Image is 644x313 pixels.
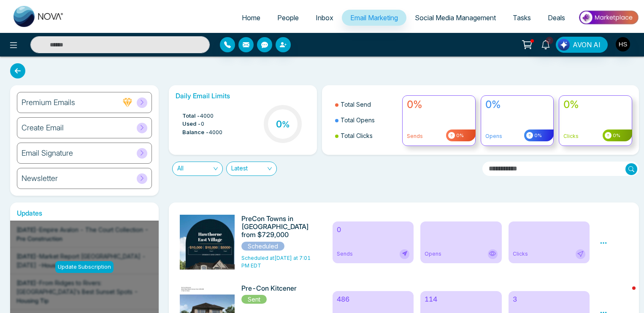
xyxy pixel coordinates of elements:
[200,112,214,120] span: 4000
[546,37,553,44] span: 2
[209,128,222,137] span: 4000
[612,132,620,139] span: 0%
[14,6,64,27] img: Nova CRM Logo
[513,295,586,303] h6: 3
[22,98,75,107] h6: Premium Emails
[578,8,639,27] img: Market-place.gif
[242,13,260,22] span: Home
[241,242,284,251] span: Scheduled
[406,10,504,26] a: Social Media Management
[350,13,398,22] span: Email Marketing
[536,37,556,51] a: 2
[22,148,73,158] h6: Email Signature
[276,119,290,130] h3: 0
[485,132,549,140] p: Opens
[556,37,608,53] button: AVON AI
[615,284,636,305] iframe: Intercom live chat
[201,120,204,128] span: 0
[55,261,114,273] div: Update Subscription
[539,10,574,26] a: Deals
[616,37,630,51] img: User Avatar
[425,295,498,303] h6: 114
[241,215,313,239] h6: PreCon Towns in [GEOGRAPHIC_DATA] from $729,000
[241,255,311,269] span: Scheduled at [DATE] at 7:01 PM EDT
[407,99,471,111] h4: 0%
[337,250,353,258] span: Sends
[513,13,531,22] span: Tasks
[182,112,200,120] span: Total -
[176,92,311,100] h6: Daily Email Limits
[563,132,628,140] p: Clicks
[307,10,342,26] a: Inbox
[533,132,542,139] span: 0%
[407,132,471,140] p: Sends
[177,162,218,175] span: All
[231,162,272,175] span: Latest
[316,13,333,22] span: Inbox
[241,295,267,304] span: Sent
[573,40,601,50] span: AVON AI
[277,13,299,22] span: People
[563,99,628,111] h4: 0%
[337,226,410,234] h6: 0
[548,13,565,22] span: Deals
[335,128,397,143] li: Total Clicks
[10,209,159,217] h6: Updates
[233,10,269,26] a: Home
[241,284,313,292] h6: Pre-Con Kitcener
[504,10,539,26] a: Tasks
[335,97,397,112] li: Total Send
[335,112,397,128] li: Total Opens
[425,250,441,258] span: Opens
[342,10,406,26] a: Email Marketing
[22,123,64,132] h6: Create Email
[513,250,528,258] span: Clicks
[485,99,549,111] h4: 0%
[22,174,58,183] h6: Newsletter
[455,132,464,139] span: 0%
[282,119,290,130] span: %
[182,128,209,137] span: Balance -
[182,120,201,128] span: Used -
[415,13,496,22] span: Social Media Management
[269,10,307,26] a: People
[337,295,410,303] h6: 486
[558,39,570,51] img: Lead Flow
